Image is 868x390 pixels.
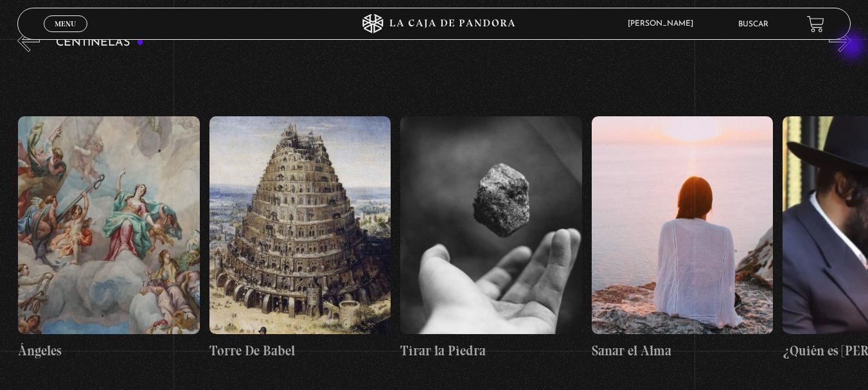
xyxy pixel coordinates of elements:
[55,20,76,28] span: Menu
[209,341,391,361] h4: Torre De Babel
[621,20,706,28] span: [PERSON_NAME]
[56,37,144,49] h3: Centinelas
[829,30,851,52] button: Next
[18,341,200,361] h4: Ángeles
[17,30,40,52] button: Previous
[50,31,80,40] span: Cerrar
[400,341,582,361] h4: Tirar la Piedra
[807,15,824,33] a: View your shopping cart
[592,341,774,361] h4: Sanar el Alma
[738,21,768,28] a: Buscar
